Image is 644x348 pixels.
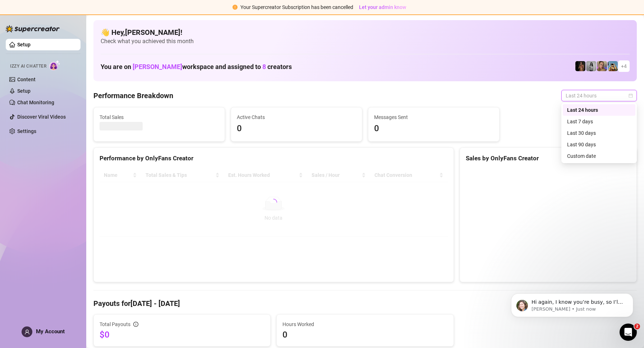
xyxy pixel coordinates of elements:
div: Last 30 days [563,127,635,139]
div: Last 30 days [567,129,631,137]
span: user [24,329,30,335]
div: Last 24 hours [563,104,635,116]
span: Let your admin know [359,4,406,10]
a: Setup [17,42,31,47]
img: AI Chatter [49,60,60,70]
span: 0 [374,122,493,136]
a: Discover Viral Videos [17,114,66,120]
span: exclamation-circle [233,5,238,10]
span: Active Chats [237,113,356,121]
span: loading [269,198,278,207]
span: [PERSON_NAME] [133,63,182,70]
img: logo-BBDzfeDw.svg [6,25,60,32]
div: Last 7 days [563,116,635,127]
span: Total Sales [100,113,219,121]
span: 0 [237,122,356,136]
div: Custom date [567,152,631,160]
iframe: Intercom live chat [620,324,637,341]
h1: You are on workspace and assigned to creators [101,63,292,71]
div: Custom date [563,150,635,162]
a: Setup [17,88,31,94]
span: Messages Sent [374,113,493,121]
a: Settings [17,128,36,134]
div: Last 24 hours [567,106,631,114]
div: Performance by OnlyFans Creator [100,154,448,163]
iframe: Intercom notifications message [500,278,644,329]
span: calendar [629,93,633,98]
span: Your Supercreator Subscription has been cancelled [240,4,353,10]
span: Hours Worked [282,320,447,328]
span: $0 [100,329,264,340]
div: Sales by OnlyFans Creator [466,154,631,163]
span: 8 [262,63,266,70]
a: Content [17,77,36,82]
span: Izzy AI Chatter [10,63,46,70]
img: A [586,61,596,71]
span: 0 [282,329,447,340]
h4: Payouts for [DATE] - [DATE] [93,298,637,308]
div: Last 7 days [567,118,631,125]
span: Check what you achieved this month [101,37,630,45]
div: Last 90 days [567,141,631,148]
img: Cherry [597,61,607,71]
span: Total Payouts [100,320,130,328]
span: + 4 [621,62,627,70]
span: info-circle [133,322,138,327]
span: Last 24 hours [566,90,632,101]
button: Let your admin know [356,3,409,12]
img: Babydanix [608,61,618,71]
span: My Account [36,328,65,335]
h4: Performance Breakdown [93,91,173,101]
h4: 👋 Hey, [PERSON_NAME] ! [101,27,630,37]
div: Last 90 days [563,139,635,150]
span: 2 [634,324,640,329]
img: the_bohema [575,61,585,71]
a: Chat Monitoring [17,100,54,105]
